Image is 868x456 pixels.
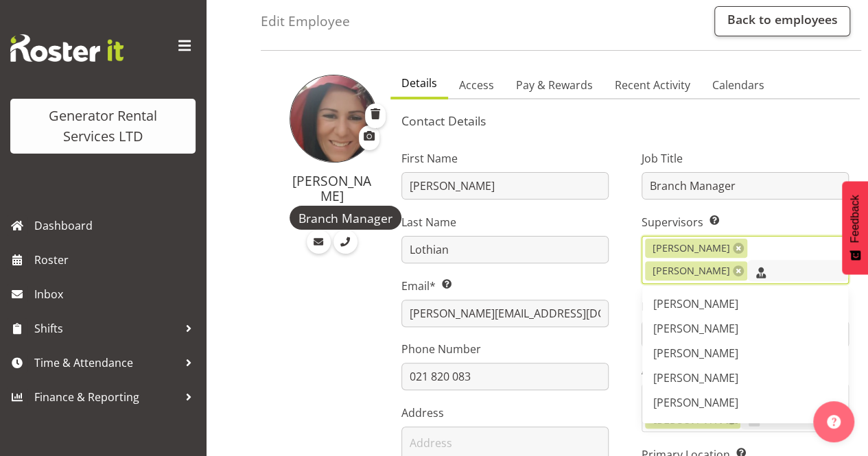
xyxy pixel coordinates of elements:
a: Email Employee [307,230,331,254]
span: Access [459,77,494,93]
a: [PERSON_NAME] [642,415,848,440]
input: Email Address [401,300,609,327]
span: [PERSON_NAME] [653,241,730,256]
span: [PERSON_NAME] [653,420,738,435]
span: [PERSON_NAME] [653,395,738,410]
span: Inbox [34,284,199,304]
label: Job Title [642,150,849,167]
label: Additional Departments [642,362,849,379]
label: Primary Department [642,298,849,315]
span: Feedback [849,195,861,243]
span: Dashboard [34,215,199,236]
input: Job Title [642,172,849,200]
span: [PERSON_NAME] [653,370,738,385]
input: Phone Number [401,363,609,390]
a: [PERSON_NAME] [642,316,848,341]
label: First Name [401,150,609,167]
span: [PERSON_NAME] [653,346,738,361]
img: katherine-lothianc04ae7ec56208e078627d80ad3866cf0.png [290,75,377,163]
span: Finance & Reporting [34,387,178,407]
img: help-xxl-2.png [827,415,841,429]
span: Calendars [712,77,764,93]
a: [PERSON_NAME] [642,291,848,316]
label: Last Name [401,214,609,230]
span: Time & Attendance [34,352,178,373]
input: Last Name [401,236,609,263]
span: Branch Manager [298,209,392,227]
input: First Name [401,172,609,200]
label: Phone Number [401,341,609,357]
span: [PERSON_NAME] [653,263,730,278]
span: Recent Activity [615,77,690,93]
label: Email* [401,278,609,294]
div: Generator Rental Services LTD [24,106,182,147]
a: Back to employees [714,6,850,36]
span: Details [401,75,437,91]
span: [PERSON_NAME] [653,296,738,311]
label: Supervisors [642,214,849,230]
span: Pay & Rewards [516,77,593,93]
a: [PERSON_NAME] [642,390,848,415]
label: Address [401,405,609,421]
span: Shifts [34,318,178,339]
h4: Edit Employee [261,14,350,29]
button: Feedback - Show survey [842,181,868,274]
img: Rosterit website logo [10,34,124,62]
a: [PERSON_NAME] [642,365,848,390]
h4: [PERSON_NAME] [290,173,374,203]
span: Roster [34,250,199,270]
a: Call Employee [333,230,357,254]
span: [PERSON_NAME] [653,321,738,336]
h5: Contact Details [401,113,849,128]
a: [PERSON_NAME] [642,341,848,365]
